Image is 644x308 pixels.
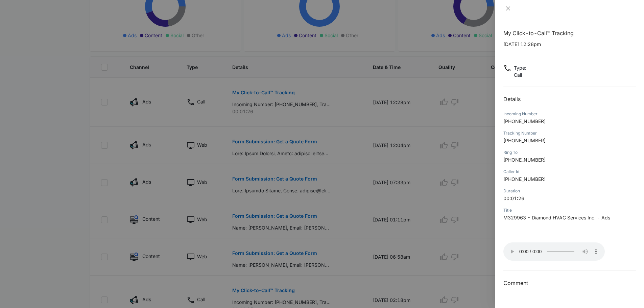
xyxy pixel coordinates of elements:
[505,6,511,11] span: close
[503,130,636,136] div: Tracking Number
[503,242,605,261] audio: Your browser does not support the audio tag.
[503,207,636,213] div: Title
[503,149,636,156] div: Ring To
[503,95,636,103] h2: Details
[503,118,546,124] span: [PHONE_NUMBER]
[503,41,636,48] p: [DATE] 12:28pm
[503,195,524,201] span: 00:01:26
[503,176,546,182] span: [PHONE_NUMBER]
[503,279,636,287] h3: Comment
[503,157,546,163] span: [PHONE_NUMBER]
[503,215,610,220] span: M329963 - Diamond HVAC Services Inc. - Ads
[503,29,636,37] h1: My Click-to-Call™ Tracking
[503,111,636,117] div: Incoming Number
[503,138,546,143] span: [PHONE_NUMBER]
[514,64,526,71] p: Type :
[503,169,636,175] div: Caller Id
[503,5,513,11] button: Close
[503,188,636,194] div: Duration
[514,71,526,78] p: Call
